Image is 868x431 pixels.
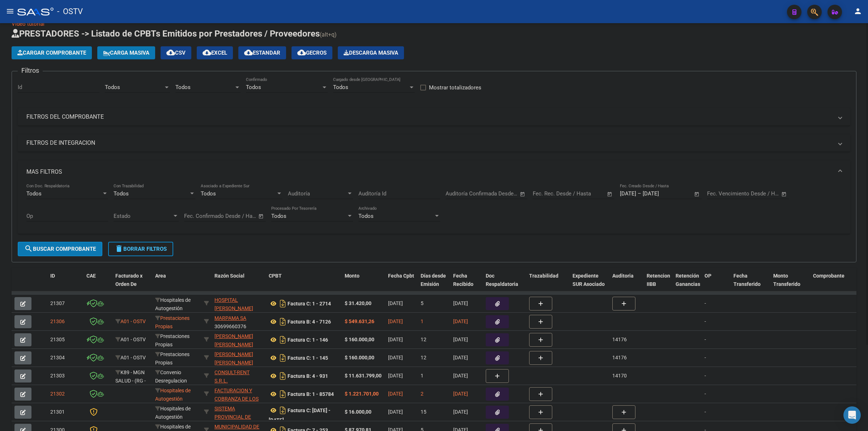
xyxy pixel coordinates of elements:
[673,268,702,300] datatable-header-cell: Retención Ganancias
[212,268,266,300] datatable-header-cell: Razón Social
[266,268,342,300] datatable-header-cell: CPBT
[638,190,641,197] span: –
[644,268,673,300] datatable-header-cell: Retencion IIBB
[214,405,263,420] div: 30691822849
[338,46,404,59] button: Descarga Masiva
[388,391,403,397] span: [DATE]
[421,300,424,306] span: 5
[385,268,418,300] datatable-header-cell: Fecha Cpbt
[693,190,701,198] button: Open calendar
[573,273,605,287] span: Expediente SUR Asociado
[12,46,92,59] button: Cargar Comprobante
[114,213,172,219] span: Estado
[388,318,403,324] span: [DATE]
[155,333,190,347] span: Prestaciones Propias
[108,242,173,256] button: Borrar Filtros
[288,190,346,197] span: Auditoría
[388,355,403,360] span: [DATE]
[288,337,328,343] strong: Factura C: 1 - 146
[453,337,468,342] span: [DATE]
[288,319,331,325] strong: Factura B: 4 - 7126
[278,334,288,346] i: Descargar documento
[155,273,166,279] span: Area
[18,134,850,152] mat-expansion-panel-header: FILTROS DE INTEGRACION
[24,244,33,253] mat-icon: search
[238,46,286,59] button: Estandar
[18,160,850,183] mat-expansion-panel-header: MAS FILTROS
[201,190,216,197] span: Todos
[345,318,374,324] strong: $ 549.631,26
[620,190,636,197] input: Fecha inicio
[388,409,403,415] span: [DATE]
[278,352,288,364] i: Descargar documento
[388,337,403,342] span: [DATE]
[345,273,359,279] span: Monto
[6,7,14,16] mat-icon: menu
[50,273,55,279] span: ID
[203,50,227,56] span: EXCEL
[175,84,191,90] span: Todos
[344,50,398,56] span: Descarga Masiva
[18,108,850,126] mat-expansion-panel-header: FILTROS DEL COMPROBANTE
[50,409,65,415] span: 21301
[526,268,570,300] datatable-header-cell: Trazabilidad
[214,314,263,329] div: 30699660376
[152,268,201,300] datatable-header-cell: Area
[278,316,288,328] i: Descargar documento
[214,315,246,321] span: MARPAMA SA
[214,350,263,365] div: 27310447922
[278,405,288,416] i: Descargar documento
[338,46,404,59] app-download-masive: Descarga masiva de comprobantes (adjuntos)
[707,190,736,197] input: Fecha inicio
[705,300,706,306] span: -
[705,391,706,397] span: -
[214,332,263,347] div: 27310447922
[450,268,483,300] datatable-header-cell: Fecha Recibido
[120,318,146,324] span: A01 - OSTV
[115,273,142,287] span: Facturado x Orden De
[278,388,288,400] i: Descargar documento
[780,190,788,198] button: Open calendar
[345,337,374,342] strong: $ 160.000,00
[214,351,253,365] span: [PERSON_NAME] [PERSON_NAME]
[17,50,86,56] span: Cargar Comprobante
[155,315,190,329] span: Prestaciones Propias
[50,337,65,342] span: 21305
[421,391,424,397] span: 2
[244,50,280,56] span: Estandar
[214,369,250,384] span: CONSULT-RENT S.R.L.
[453,273,473,287] span: Fecha Recibido
[84,268,112,300] datatable-header-cell: CAE
[155,406,191,420] span: Hospitales de Autogestión
[288,355,328,361] strong: Factura C: 1 - 145
[246,84,261,90] span: Todos
[643,190,678,197] input: Fecha fin
[50,355,65,360] span: 21304
[612,335,627,344] div: 14176
[112,268,152,300] datatable-header-cell: Facturado x Orden De
[97,46,155,59] button: Carga Masiva
[288,301,331,307] strong: Factura C: 1 - 2714
[731,268,770,300] datatable-header-cell: Fecha Transferido
[345,391,379,397] strong: $ 1.221.701,00
[18,242,102,256] button: Buscar Comprobante
[647,273,670,287] span: Retencion IIBB
[345,300,371,306] strong: $ 31.420,00
[115,246,167,252] span: Borrar Filtros
[483,268,526,300] datatable-header-cell: Doc Respaldatoria
[214,368,263,384] div: 30710542372
[26,139,833,147] mat-panel-title: FILTROS DE INTEGRACION
[50,391,65,397] span: 21302
[345,373,382,379] strong: $ 11.631.799,00
[569,190,604,197] input: Fecha fin
[705,355,706,360] span: -
[421,355,426,360] span: 12
[529,273,558,279] span: Trazabilidad
[486,273,518,287] span: Doc Respaldatoria
[446,190,475,197] input: Fecha inicio
[214,297,253,311] span: HOSPITAL [PERSON_NAME]
[57,4,83,20] span: - OSTV
[115,369,146,392] span: K89 - MGN SALUD - (RG - A.A.)
[288,373,328,379] strong: Factura B: 4 - 931
[292,46,332,59] button: Gecros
